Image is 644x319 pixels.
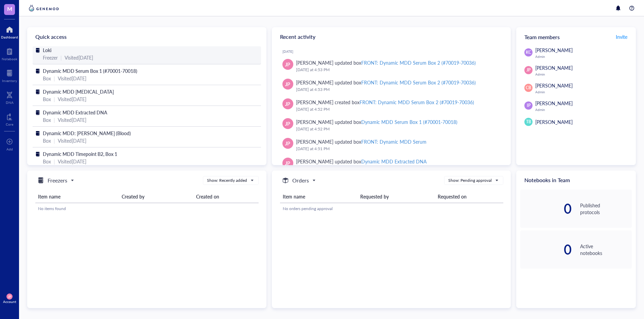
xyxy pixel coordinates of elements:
span: JP [285,61,290,68]
div: [PERSON_NAME] updated box [296,59,476,66]
div: Account [3,300,16,304]
span: [PERSON_NAME] [535,118,573,125]
div: | [54,95,55,103]
span: JP [285,100,290,108]
div: Box [43,116,51,124]
div: Visited [DATE] [58,158,86,165]
div: [PERSON_NAME] updated box [296,79,476,86]
a: JP[PERSON_NAME] created boxFRONT: Dynamic MDD Serum Box 2 (#70019-70036)[DATE] at 4:52 PM [277,96,506,115]
span: Dynamic MDD [MEDICAL_DATA] [43,88,114,95]
div: Box [43,137,51,144]
div: Core [6,122,13,126]
div: [DATE] at 4:52 PM [296,106,500,113]
div: Visited [DATE] [65,54,93,61]
div: FRONT: Dynamic MDD Serum Box 2 (#70019-70036) [360,99,474,106]
span: JP [285,140,290,147]
div: FRONT: Dynamic MDD Serum Box 2 (#70019-70036) [361,79,476,86]
div: Freezer [43,54,58,61]
div: Admin [535,54,632,59]
div: Team members [516,27,636,46]
div: [DATE] at 4:51 PM [296,145,500,152]
div: | [54,116,55,124]
div: Box [43,75,51,82]
span: M [7,4,12,13]
div: Show: Recently added [207,177,247,184]
span: Loki [43,47,51,53]
div: Box [43,158,51,165]
div: Visited [DATE] [58,116,86,124]
div: Visited [DATE] [58,95,86,103]
div: Visited [DATE] [58,137,86,144]
div: Admin [535,108,632,112]
div: Add [6,147,13,151]
th: Created on [193,190,259,203]
span: IP [527,102,530,109]
a: DNA [6,90,14,105]
div: 0 [520,203,572,214]
div: Notebooks in Team [516,171,636,190]
h5: Orders [292,176,309,185]
a: JP[PERSON_NAME] updated boxFRONT: Dynamic MDD Serum Box 2 (#70019-70036)[DATE] at 4:53 PM [277,76,506,96]
th: Requested on [435,190,503,203]
a: JP[PERSON_NAME] updated boxFRONT: Dynamic MDD Serum Box 2 (#70019-70036)[DATE] at 4:53 PM [277,56,506,76]
div: Published protocols [580,202,632,216]
a: Inventory [2,68,17,83]
span: Dynamic MDD: [PERSON_NAME] (Blood) [43,130,131,137]
div: FRONT: Dynamic MDD Serum Box 2 (#70019-70036) [361,59,476,66]
div: Admin [535,72,632,76]
th: Requested by [358,190,435,203]
span: Dynamic MDD Timepoint B2, Box 1 [43,150,117,157]
div: [DATE] at 4:53 PM [296,66,500,73]
th: Item name [35,190,119,203]
span: KC [526,49,531,55]
div: Box [43,95,51,103]
div: Active notebooks [580,243,632,256]
a: Dashboard [1,24,18,39]
div: No orders pending approval [283,206,501,212]
div: Visited [DATE] [58,75,86,82]
div: Notebook [2,57,17,61]
span: JP [8,294,11,299]
span: TB [526,119,531,125]
div: | [54,137,55,144]
div: [DATE] [282,49,506,53]
div: Quick access [27,27,266,46]
a: JP[PERSON_NAME] updated boxFRONT: Dynamic MDD Serum[DATE] at 4:51 PM [277,135,506,155]
a: Notebook [2,46,17,61]
img: genemod-logo [27,4,60,12]
span: [PERSON_NAME] [535,100,573,107]
div: 0 [520,244,572,255]
div: | [54,75,55,82]
div: | [60,54,62,61]
div: Dashboard [1,35,18,39]
div: No items found [38,206,256,212]
a: JP[PERSON_NAME] updated boxDynamic MDD Serum Box 1 (#70001-70018)[DATE] at 4:52 PM [277,115,506,135]
div: [DATE] at 4:53 PM [296,86,500,93]
div: [DATE] at 4:52 PM [296,126,500,132]
div: [PERSON_NAME] created box [296,98,474,106]
span: Dynamic MDD Extracted DNA [43,109,107,116]
th: Item name [280,190,358,203]
div: [PERSON_NAME] updated box [296,138,427,145]
div: Recent activity [272,27,511,46]
div: Show: Pending approval [448,177,492,184]
span: [PERSON_NAME] [535,47,573,53]
span: Dynamic MDD Serum Box 1 (#70001-70018) [43,67,137,74]
span: [PERSON_NAME] [535,82,573,89]
th: Created by [119,190,193,203]
div: FRONT: Dynamic MDD Serum [361,138,427,145]
span: CB [526,85,531,91]
span: JP [285,120,290,127]
div: | [54,158,55,165]
a: Core [6,111,13,126]
span: JP [526,67,530,73]
span: JP [285,80,290,88]
div: Inventory [2,79,17,83]
h5: Freezers [48,176,67,185]
span: [PERSON_NAME] [535,64,573,71]
span: Invite [616,33,627,40]
div: [PERSON_NAME] updated box [296,118,458,126]
div: Admin [535,90,632,94]
button: Invite [615,31,628,42]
